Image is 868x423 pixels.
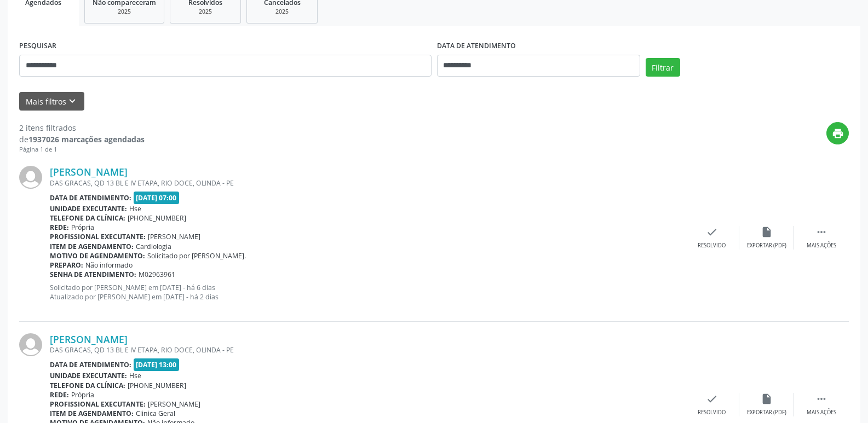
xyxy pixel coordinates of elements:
[747,242,786,250] div: Exportar (PDF)
[50,193,131,202] b: Data de atendimento:
[807,409,836,416] div: Mais ações
[706,393,718,405] i: check
[50,409,134,418] b: Item de agendamento:
[706,226,718,238] i: check
[136,409,175,418] span: Clinica Geral
[646,58,680,77] button: Filtrar
[19,166,42,189] img: img
[178,8,233,16] div: 2025
[71,223,94,232] span: Própria
[136,242,171,251] span: Cardiologia
[19,134,145,145] div: de
[832,128,844,140] i: print
[50,371,127,380] b: Unidade executante:
[50,270,136,279] b: Senha de atendimento:
[50,166,128,178] a: [PERSON_NAME]
[50,399,146,409] b: Profissional executante:
[28,134,145,144] strong: 1937026 marcações agendadas
[128,213,186,223] span: [PHONE_NUMBER]
[71,390,94,399] span: Própria
[50,360,131,369] b: Data de atendimento:
[128,381,186,390] span: [PHONE_NUMBER]
[139,270,175,279] span: M02963961
[50,223,69,232] b: Rede:
[50,251,145,260] b: Motivo de agendamento:
[747,409,786,416] div: Exportar (PDF)
[255,8,309,16] div: 2025
[19,333,42,356] img: img
[698,409,726,416] div: Resolvido
[50,242,134,251] b: Item de agendamento:
[50,178,685,188] div: DAS GRACAS, QD 13 BL E IV ETAPA, RIO DOCE, OLINDA - PE
[50,381,125,390] b: Telefone da clínica:
[50,232,146,241] b: Profissional executante:
[50,333,128,345] a: [PERSON_NAME]
[147,251,246,260] span: Solicitado por [PERSON_NAME].
[66,95,78,107] i: keyboard_arrow_down
[50,345,685,355] div: DAS GRACAS, QD 13 BL E IV ETAPA, RIO DOCE, OLINDA - PE
[19,145,145,154] div: Página 1 de 1
[85,260,133,270] span: Não informado
[129,204,141,213] span: Hse
[815,226,827,238] i: 
[437,38,516,55] label: DATA DE ATENDIMENTO
[761,393,773,405] i: insert_drive_file
[698,242,726,250] div: Resolvido
[807,242,836,250] div: Mais ações
[19,92,84,111] button: Mais filtroskeyboard_arrow_down
[815,393,827,405] i: 
[129,371,141,380] span: Hse
[148,399,200,409] span: [PERSON_NAME]
[50,390,69,399] b: Rede:
[50,204,127,213] b: Unidade executante:
[148,232,200,241] span: [PERSON_NAME]
[134,358,180,371] span: [DATE] 13:00
[19,38,56,55] label: PESQUISAR
[50,260,83,270] b: Preparo:
[50,283,685,302] p: Solicitado por [PERSON_NAME] em [DATE] - há 6 dias Atualizado por [PERSON_NAME] em [DATE] - há 2 ...
[93,8,156,16] div: 2025
[50,213,125,223] b: Telefone da clínica:
[19,122,145,134] div: 2 itens filtrados
[134,192,180,204] span: [DATE] 07:00
[761,226,773,238] i: insert_drive_file
[826,122,849,144] button: print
